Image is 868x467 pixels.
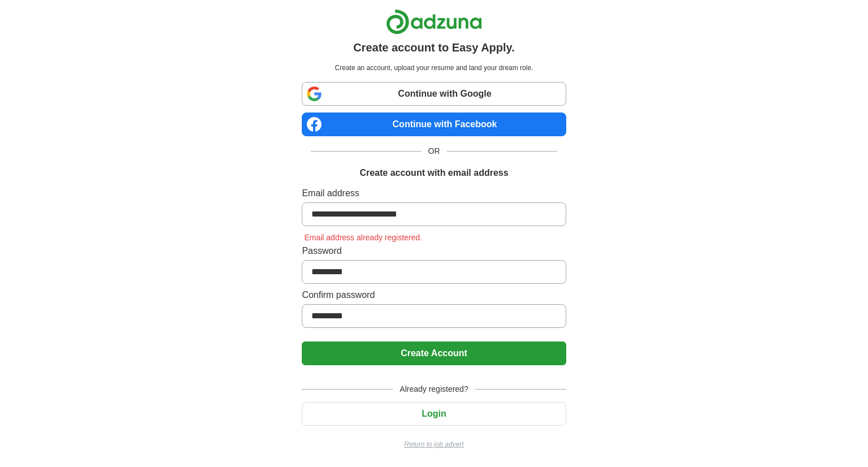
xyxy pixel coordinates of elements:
span: OR [422,145,447,157]
span: Email address already registered. [302,233,424,242]
a: Continue with Google [302,82,566,106]
a: Return to job advert [302,439,566,449]
label: Password [302,244,566,258]
button: Login [302,402,566,426]
h1: Create account with email address [359,166,508,180]
span: Already registered? [393,383,475,395]
a: Login [302,409,566,418]
p: Create an account, upload your resume and land your dream role. [304,63,563,73]
img: Adzuna logo [386,9,482,34]
h1: Create account to Easy Apply. [353,39,515,56]
button: Create Account [302,341,566,365]
label: Confirm password [302,288,566,302]
label: Email address [302,187,566,200]
a: Continue with Facebook [302,113,566,136]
